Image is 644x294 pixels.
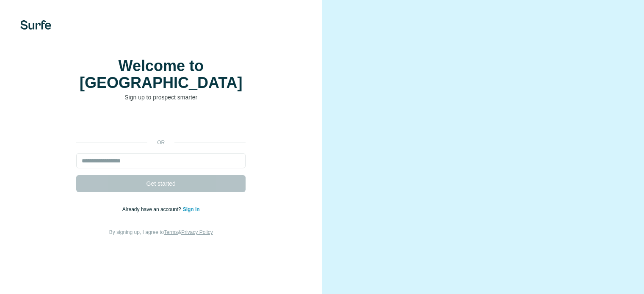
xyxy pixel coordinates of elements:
p: Sign up to prospect smarter [76,93,246,102]
a: Sign in [183,206,200,212]
img: Surfe's logo [20,20,51,30]
a: Terms [164,229,178,235]
span: By signing up, I agree to & [109,229,213,235]
a: Privacy Policy [181,229,213,235]
p: or [147,139,174,146]
h1: Welcome to [GEOGRAPHIC_DATA] [76,58,246,91]
span: Already have an account? [122,206,183,212]
iframe: Bouton "Se connecter avec Google" [72,114,250,133]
